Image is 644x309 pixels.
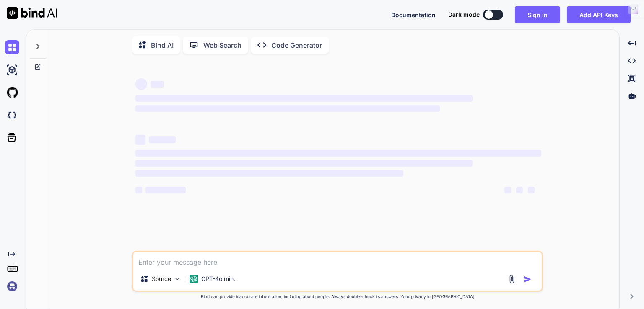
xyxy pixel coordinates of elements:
[515,6,560,23] button: Sign in
[7,7,57,19] img: Bind AI
[151,81,164,88] span: ‌
[135,95,472,102] span: ‌
[201,275,237,283] p: GPT-4o min..
[135,135,145,145] span: ‌
[135,105,440,112] span: ‌
[149,136,176,143] span: ‌
[391,10,436,19] button: Documentation
[448,10,480,19] span: Dark mode
[523,275,532,283] img: icon
[507,274,517,284] img: attachment
[151,40,174,50] p: Bind AI
[5,40,19,54] img: chat
[504,187,511,193] span: ‌
[135,170,403,177] span: ‌
[145,187,186,193] span: ‌
[135,78,147,90] span: ‌
[135,160,472,167] span: ‌
[132,294,543,300] p: Bind can provide inaccurate information, including about people. Always double-check its answers....
[5,279,19,294] img: signin
[567,6,631,23] button: Add API Keys
[528,187,535,193] span: ‌
[135,187,142,193] span: ‌
[5,63,19,77] img: ai-studio
[152,275,171,283] p: Source
[190,275,198,283] img: GPT-4o mini
[174,276,181,283] img: Pick Models
[391,11,436,18] span: Documentation
[516,187,523,193] span: ‌
[135,150,541,157] span: ‌
[203,40,241,50] p: Web Search
[5,108,19,122] img: darkCloudIdeIcon
[5,85,19,100] img: githubLight
[271,40,322,50] p: Code Generator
